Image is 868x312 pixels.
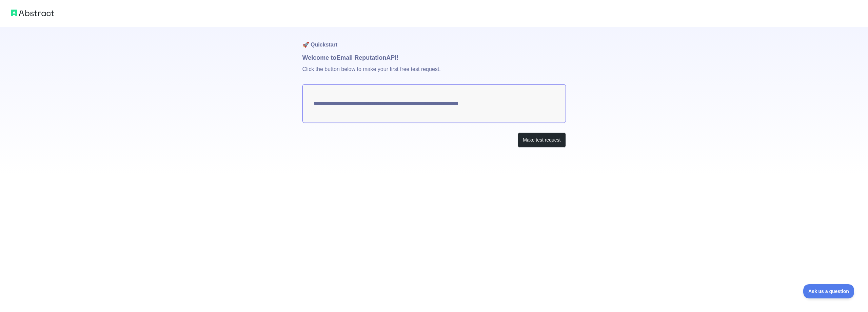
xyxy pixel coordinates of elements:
[11,8,54,18] img: Abstract logo
[518,132,566,148] button: Make test request
[302,53,566,62] h1: Welcome to Email Reputation API!
[302,27,566,53] h1: 🚀 Quickstart
[803,284,854,298] iframe: Toggle Customer Support
[302,62,566,84] p: Click the button below to make your first free test request.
